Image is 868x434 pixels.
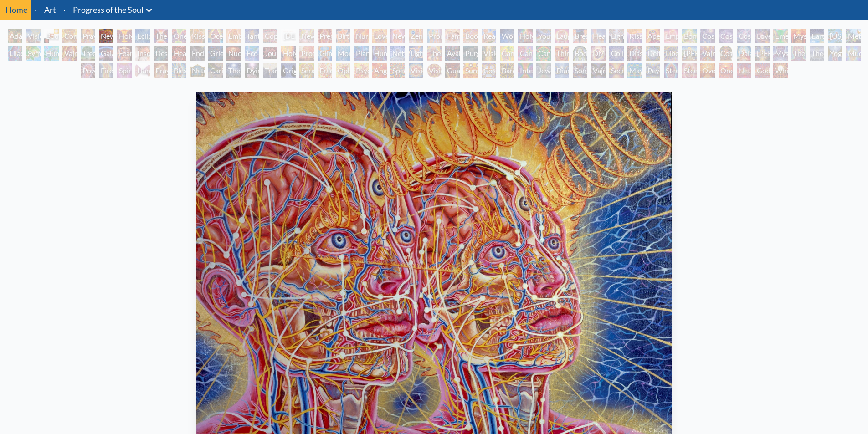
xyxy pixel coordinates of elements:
div: Mayan Being [627,63,642,78]
div: Contemplation [62,29,77,43]
div: Theologue [810,46,824,61]
div: Diamond Being [555,63,569,78]
div: Praying [81,29,95,43]
div: Newborn [299,29,314,43]
div: Lightweaver [609,29,624,43]
div: Blessing Hand [172,63,186,78]
div: Adam & Eve [8,29,22,43]
div: Prostration [299,46,314,61]
div: Embracing [226,29,241,43]
div: Caring [208,63,223,78]
div: Secret Writing Being [609,63,624,78]
div: Insomnia [135,46,150,61]
div: The Shulgins and their Alchemical Angels [427,46,442,61]
div: Glimpsing the Empyrean [318,46,332,61]
div: Zena Lotus [409,29,423,43]
div: [PERSON_NAME] [755,46,770,61]
div: Pregnancy [318,29,332,43]
div: Hands that See [135,63,150,78]
div: Fear [117,46,132,61]
a: Home [5,5,27,15]
div: Cannabis Mudra [500,46,514,61]
div: Liberation Through Seeing [664,46,678,61]
div: Tree & Person [81,46,95,61]
div: Dalai Lama [737,46,751,61]
div: Cosmic [DEMOGRAPHIC_DATA] [719,46,733,61]
div: The Soul Finds It's Way [226,63,241,78]
div: Breathing [573,29,587,43]
div: Firewalking [99,63,113,78]
div: Mysteriosa 2 [791,29,806,43]
div: One Taste [172,29,186,43]
div: Godself [755,63,770,78]
div: The Seer [791,46,806,61]
div: Cosmic Artist [719,29,733,43]
div: Body, Mind, Spirit [44,29,59,43]
div: Sunyata [463,63,478,78]
div: Power to the Peaceful [81,63,95,78]
div: Body/Mind as a Vibratory Field of Energy [573,46,587,61]
div: Cosmic Elf [482,63,496,78]
div: Empowerment [664,29,678,43]
div: Symbiosis: Gall Wasp & Oak Tree [26,46,41,61]
div: Vision Crystal [409,63,423,78]
div: [US_STATE] Song [828,29,842,43]
div: Deities & Demons Drinking from the Milky Pool [646,46,660,61]
div: Cosmic Lovers [737,29,751,43]
div: Ayahuasca Visitation [445,46,460,61]
div: Jewel Being [536,63,551,78]
div: Love Circuit [372,29,387,43]
div: White Light [773,63,788,78]
div: Steeplehead 1 [664,63,678,78]
div: Vision [PERSON_NAME] [427,63,442,78]
div: Yogi & the Möbius Sphere [828,46,842,61]
div: Young & Old [536,29,551,43]
div: Humming Bird [44,46,59,61]
div: Cannabacchus [536,46,551,61]
div: Collective Vision [609,46,624,61]
div: Peyote Being [646,63,660,78]
div: Laughing Man [555,29,569,43]
div: Nursing [354,29,369,43]
div: Promise [427,29,442,43]
div: Boo-boo [463,29,478,43]
div: Spirit Animates the Flesh [117,63,132,78]
div: Holy Fire [281,46,296,61]
div: Earth Energies [810,29,824,43]
div: Human Geometry [372,46,387,61]
div: New Man New Woman [99,29,113,43]
a: Progress of the Soul [73,3,144,16]
div: New Family [390,29,405,43]
div: Aperture [646,29,660,43]
div: Kiss of the [MEDICAL_DATA] [627,29,642,43]
div: Mystic Eye [773,46,788,61]
div: Song of Vajra Being [573,63,587,78]
div: Nature of Mind [190,63,205,78]
a: Art [44,3,56,16]
div: Eclipse [135,29,150,43]
div: Headache [172,46,186,61]
div: Cannabis Sutra [518,46,533,61]
div: Endarkenment [190,46,205,61]
div: Bardo Being [500,63,514,78]
div: Planetary Prayers [354,46,369,61]
div: Net of Being [737,63,751,78]
div: Despair [154,46,168,61]
div: Transfiguration [263,63,277,78]
div: Tantra [245,29,259,43]
div: Wonder [500,29,514,43]
div: Fractal Eyes [318,63,332,78]
div: Nuclear Crucifixion [226,46,241,61]
div: Bond [682,29,697,43]
div: Interbeing [518,63,533,78]
div: Emerald Grail [773,29,788,43]
div: Holy Family [518,29,533,43]
div: Dying [245,63,259,78]
div: Kissing [190,29,205,43]
div: Ocean of Love Bliss [208,29,223,43]
div: One [719,63,733,78]
div: Birth [336,29,350,43]
div: Vajra Horse [62,46,77,61]
div: Visionary Origin of Language [26,29,41,43]
div: Third Eye Tears of Joy [555,46,569,61]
